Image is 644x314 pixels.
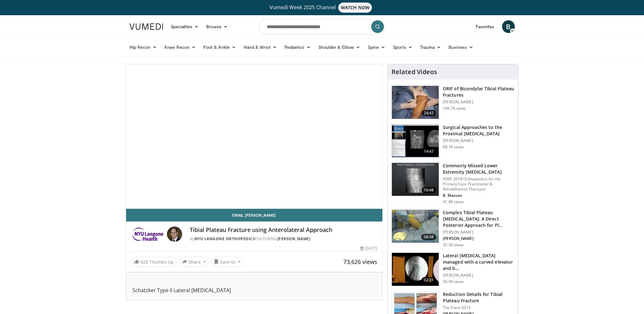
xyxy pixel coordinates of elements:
[502,20,515,33] a: B
[211,257,243,267] button: Save to
[131,257,177,267] a: 420 Thumbs Up
[443,193,514,198] p: B. Maxson
[443,138,514,143] p: [PERSON_NAME]
[392,163,439,196] img: 4aa379b6-386c-4fb5-93ee-de5617843a87.150x105_q85_crop-smart_upscale.jpg
[392,124,514,158] a: 14:47 Surgical Approaches to the Proximal [MEDICAL_DATA] [PERSON_NAME] 68.1K views
[443,253,514,272] h3: Lateral [MEDICAL_DATA] managed with a curved elevator and b…
[445,41,477,54] a: Business
[259,19,386,34] input: Search topics, interventions
[392,68,437,76] h4: Related Videos
[443,230,514,235] p: [PERSON_NAME]
[132,279,376,294] div: Schatzker Type II Lateral [MEDICAL_DATA]
[126,209,383,221] a: Email [PERSON_NAME]
[343,258,377,266] span: 73,626 views
[443,279,464,284] p: 30.0K views
[421,277,437,283] span: 02:31
[190,227,377,234] h4: Tibial Plateau Fracture using Anterolateral Approach
[167,20,203,33] a: Specialties
[443,199,464,204] p: 41.8K views
[443,242,464,247] p: 35.3K views
[421,234,437,240] span: 08:38
[389,41,416,54] a: Sports
[421,187,437,193] span: 10:48
[140,259,148,265] span: 420
[443,291,514,304] h3: Reduction Details for Tibial Plateau Fracture
[392,163,514,204] a: 10:48 Commonly Missed Lower Extremity [MEDICAL_DATA] FORE 2018 Orthopaedics for the Primary Care ...
[194,236,255,241] a: NYU Langone Orthopedics
[443,99,514,105] p: [PERSON_NAME]
[472,20,498,33] a: Favorites
[392,253,439,286] img: ssCKXnGZZaxxNNa35hMDoxOjBvO2OFFA_1.150x105_q85_crop-smart_upscale.jpg
[315,41,364,54] a: Shoulder & Elbow
[202,20,232,33] a: Browse
[443,273,514,278] p: [PERSON_NAME]
[126,41,161,54] a: Hip Recon
[179,257,209,267] button: Share
[392,125,439,157] img: DA_UIUPltOAJ8wcH4xMDoxOjB1O8AjAz.150x105_q85_crop-smart_upscale.jpg
[443,86,514,98] h3: ORIF of Bicondylar Tibial Plateau Fractures
[131,3,514,13] a: Vumedi Week 2025 ChannelWATCH NOW
[392,86,514,119] a: 24:42 ORIF of Bicondylar Tibial Plateau Fractures [PERSON_NAME] 166.7K views
[392,210,439,243] img: a3c47f0e-2ae2-4b3a-bf8e-14343b886af9.150x105_q85_crop-smart_upscale.jpg
[338,3,372,13] span: WATCH NOW
[443,305,514,310] p: The Event 2015
[364,41,389,54] a: Spine
[443,176,514,192] p: FORE 2018 Orthopaedics for the Primary Care Practitioner & Rehabilitation Therapist
[443,209,514,228] h3: Complex Tibial Plateau [MEDICAL_DATA]: A Direct Posterior Approach for Pl…
[360,246,377,251] div: [DATE]
[443,106,466,111] p: 166.7K views
[161,41,200,54] a: Knee Recon
[443,124,514,137] h3: Surgical Approaches to the Proximal [MEDICAL_DATA]
[281,41,315,54] a: Pediatrics
[190,236,377,242] div: By FEATURING
[130,23,163,30] img: VuMedi Logo
[167,227,182,242] img: Avatar
[392,86,439,119] img: Levy_Tib_Plat_100000366_3.jpg.150x105_q85_crop-smart_upscale.jpg
[421,148,437,155] span: 14:47
[126,64,383,209] video-js: Video Player
[421,110,437,116] span: 24:42
[240,41,281,54] a: Hand & Wrist
[200,41,240,54] a: Foot & Ankle
[443,163,514,175] h3: Commonly Missed Lower Extremity [MEDICAL_DATA]
[392,253,514,286] a: 02:31 Lateral [MEDICAL_DATA] managed with a curved elevator and b… [PERSON_NAME] 30.0K views
[443,144,464,150] p: 68.1K views
[392,209,514,247] a: 08:38 Complex Tibial Plateau [MEDICAL_DATA]: A Direct Posterior Approach for Pl… [PERSON_NAME] [P...
[416,41,445,54] a: Trauma
[277,236,311,241] a: [PERSON_NAME]
[443,236,514,241] p: [PERSON_NAME]
[131,227,164,242] img: NYU Langone Orthopedics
